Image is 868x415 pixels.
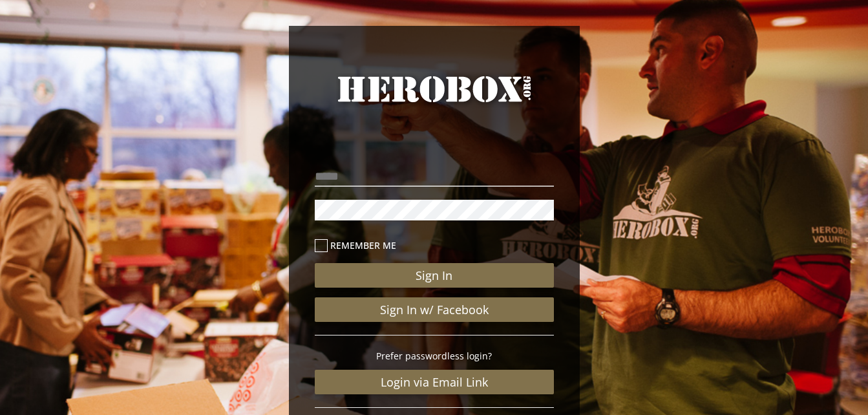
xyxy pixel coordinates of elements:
label: Remember me [315,238,554,253]
a: Login via Email Link [315,370,554,394]
button: Sign In [315,263,554,288]
p: Prefer passwordless login? [315,348,554,363]
a: HeroBox [315,71,554,131]
a: Sign In w/ Facebook [315,297,554,322]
